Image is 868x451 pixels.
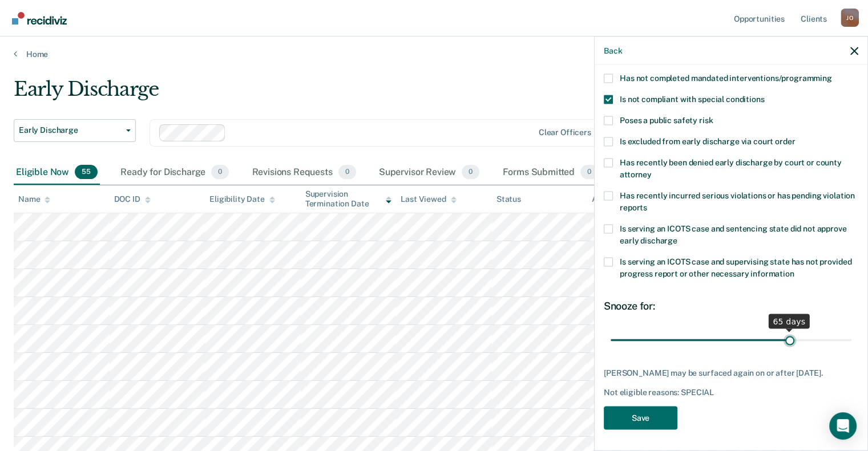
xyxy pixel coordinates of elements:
[829,412,857,440] div: Open Intercom Messenger
[620,115,713,124] span: Poses a public safety risk
[580,165,598,180] span: 0
[620,73,832,82] span: Has not completed mandated interventions/programming
[592,194,645,204] div: Assigned to
[305,189,392,209] div: Supervision Termination Date
[211,165,229,180] span: 0
[620,94,764,103] span: Is not compliant with special conditions
[338,165,356,180] span: 0
[604,299,858,312] div: Snooze for:
[841,9,859,27] div: J O
[377,160,482,185] div: Supervisor Review
[462,165,479,180] span: 0
[620,257,851,278] span: Is serving an ICOTS case and supervising state has not provided progress report or other necessar...
[209,194,275,204] div: Eligibility Date
[539,128,591,137] div: Clear officers
[604,46,622,55] button: Back
[604,387,858,397] div: Not eligible reasons: SPECIAL
[604,406,677,429] button: Save
[620,157,842,178] span: Has recently been denied early discharge by court or county attorney
[401,194,456,204] div: Last Viewed
[841,9,859,27] button: Profile dropdown button
[12,12,67,25] img: Recidiviz
[19,125,122,135] span: Early Discharge
[14,78,665,110] div: Early Discharge
[620,190,855,212] span: Has recently incurred serious violations or has pending violation reports
[114,194,151,204] div: DOC ID
[14,160,100,185] div: Eligible Now
[249,160,358,185] div: Revisions Requests
[620,224,846,245] span: Is serving an ICOTS case and sentencing state did not approve early discharge
[14,49,854,59] a: Home
[75,165,98,180] span: 55
[500,160,600,185] div: Forms Submitted
[620,136,795,145] span: Is excluded from early discharge via court order
[18,194,50,204] div: Name
[496,194,521,204] div: Status
[768,314,810,329] div: 65 days
[118,160,231,185] div: Ready for Discharge
[604,368,858,378] div: [PERSON_NAME] may be surfaced again on or after [DATE].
